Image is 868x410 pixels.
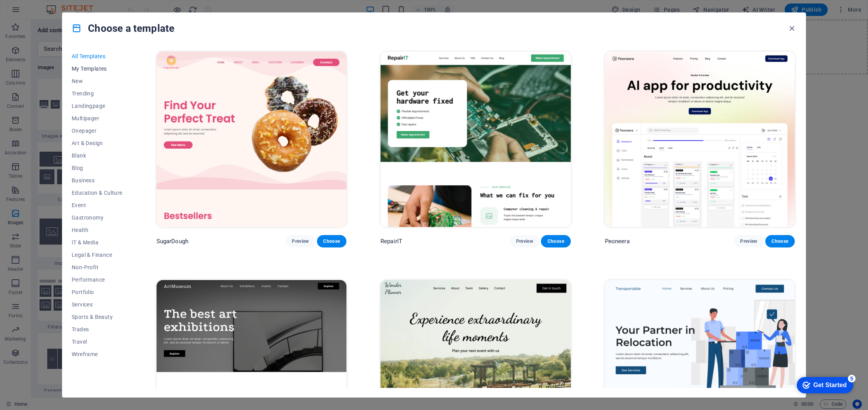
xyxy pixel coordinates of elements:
h4: Choose a template [72,22,174,35]
button: Business [72,174,122,187]
button: Event [72,199,122,211]
button: Choose [765,235,795,247]
button: IT & Media [72,236,122,249]
img: Peoneera [605,52,795,227]
button: Blog [72,162,122,174]
button: New [72,75,122,87]
span: Performance [72,277,122,283]
button: All Templates [72,50,122,62]
span: Choose [772,238,789,244]
span: Services [72,301,122,308]
span: Portfolio [72,289,122,295]
button: Gastronomy [72,211,122,224]
button: My Templates [72,62,122,75]
span: Choose [547,238,564,244]
span: Multipager [72,115,122,121]
div: Get Started [23,9,56,16]
button: Sports & Beauty [72,311,122,323]
span: Trades [72,326,122,332]
button: Preview [734,235,763,247]
span: Education & Culture [72,190,122,196]
span: Choose [323,238,340,244]
span: Sports & Beauty [72,314,122,320]
span: Art & Design [72,140,122,146]
button: Wireframe [72,348,122,360]
span: Preview [516,238,533,244]
span: Blank [72,152,122,159]
div: 5 [57,2,65,9]
button: Art & Design [72,137,122,149]
p: SugarDough [157,237,188,245]
span: Blog [72,165,122,171]
button: Multipager [72,112,122,125]
button: Performance [72,273,122,286]
button: Travel [72,336,122,348]
button: Blank [72,149,122,162]
button: Education & Culture [72,187,122,199]
button: Trades [72,323,122,336]
span: Gastronomy [72,215,122,221]
img: RepairIT [381,52,570,227]
button: Onepager [72,125,122,137]
span: Add elements [310,34,348,45]
p: Peoneera [605,237,630,245]
button: Choose [541,235,570,247]
button: Preview [510,235,539,247]
span: All Templates [72,53,122,59]
p: RepairIT [381,237,402,245]
button: Trending [72,87,122,100]
span: Travel [72,339,122,345]
span: Preview [292,238,309,244]
span: Landingpage [72,103,122,109]
span: Wireframe [72,351,122,357]
button: Non-Profit [72,261,122,273]
button: Services [72,298,122,311]
span: Preview [740,238,757,244]
button: Legal & Finance [72,249,122,261]
img: SugarDough [157,52,346,227]
span: Legal & Finance [72,252,122,258]
span: Event [72,202,122,208]
span: Health [72,227,122,233]
span: IT & Media [72,239,122,246]
span: Business [72,177,122,183]
button: Portfolio [72,286,122,298]
button: Landingpage [72,100,122,112]
button: Health [72,224,122,236]
span: My Templates [72,66,122,72]
button: Preview [286,235,315,247]
span: Onepager [72,128,122,134]
div: Get Started 5 items remaining, 0% complete [6,4,63,20]
button: Choose [317,235,346,247]
span: Paste clipboard [351,34,394,45]
span: New [72,78,122,84]
span: Trending [72,90,122,97]
span: Non-Profit [72,264,122,270]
